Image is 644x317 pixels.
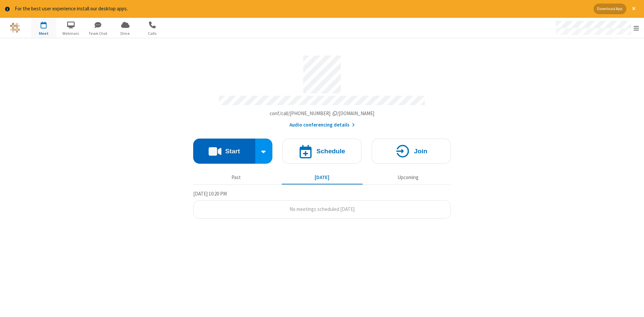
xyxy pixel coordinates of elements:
[10,23,20,33] img: QA Selenium DO NOT DELETE OR CHANGE
[368,171,448,184] button: Upcoming
[282,139,362,164] button: Schedule
[193,190,451,219] section: Today's Meetings
[289,206,355,212] span: No meetings scheduled [DATE]
[113,30,138,36] span: Drive
[58,30,84,36] span: Webinars
[255,139,273,164] div: Start conference options
[316,148,345,154] h4: Schedule
[549,18,644,38] div: Open menu
[193,190,227,197] span: [DATE] 10:20 PM
[372,139,451,164] button: Join
[270,110,375,116] span: Copy my meeting room link
[594,4,626,14] button: Download App
[196,171,277,184] button: Past
[31,30,56,36] span: Meet
[86,30,111,36] span: Team Chat
[629,4,639,14] button: Close alert
[15,5,589,13] div: For the best user experience install our desktop apps.
[270,110,375,117] button: Copy my meeting room linkCopy my meeting room link
[414,148,427,154] h4: Join
[282,171,363,184] button: [DATE]
[225,148,240,154] h4: Start
[193,51,451,129] section: Account details
[2,18,28,38] button: Logo
[193,139,255,164] button: Start
[140,30,165,36] span: Calls
[289,121,355,129] button: Audio conferencing details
